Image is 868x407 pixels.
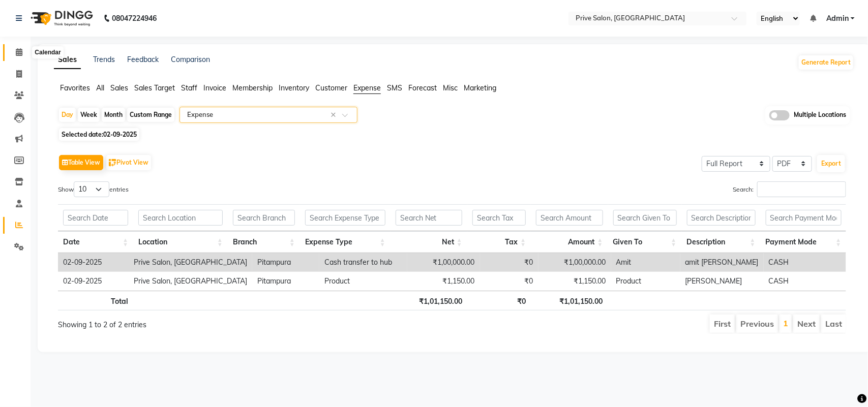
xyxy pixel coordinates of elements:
input: Search Branch [233,210,295,226]
span: Clear all [331,110,339,120]
th: Given To: activate to sort column ascending [608,231,682,253]
input: Search Expense Type [305,210,385,226]
span: Inventory [279,83,309,92]
td: Prive Salon, [GEOGRAPHIC_DATA] [129,272,252,291]
input: Search Location [138,210,223,226]
td: ₹1,00,000.00 [538,253,611,272]
button: Pivot View [106,155,151,170]
span: Forecast [408,83,437,92]
td: 02-09-2025 [58,253,129,272]
label: Show entries [58,181,129,197]
th: Location: activate to sort column ascending [133,231,228,253]
input: Search Net [396,210,462,226]
td: amit [PERSON_NAME] [680,253,764,272]
th: Tax: activate to sort column ascending [467,231,531,253]
th: Total [58,291,133,310]
input: Search Date [63,210,128,226]
img: logo [26,4,96,33]
span: Customer [315,83,347,92]
td: CASH [764,253,846,272]
a: Trends [93,55,115,64]
span: SMS [387,83,402,92]
button: Export [817,155,845,172]
div: Calendar [32,47,63,59]
td: Pitampura [252,253,319,272]
td: 02-09-2025 [58,272,129,291]
span: Favorites [60,83,90,92]
span: Expense [353,83,381,92]
div: Month [102,108,125,122]
span: 02-09-2025 [103,131,137,138]
td: Product [319,272,407,291]
th: Payment Mode: activate to sort column ascending [761,231,847,253]
th: Date: activate to sort column ascending [58,231,133,253]
span: Marketing [464,83,496,92]
input: Search Payment Mode [766,210,842,226]
span: Sales Target [134,83,175,92]
span: All [96,83,104,92]
td: ₹1,150.00 [538,272,611,291]
img: pivot.png [109,159,116,167]
span: Sales [110,83,128,92]
span: Invoice [203,83,226,92]
td: Cash transfer to hub [319,253,407,272]
td: ₹1,150.00 [407,272,480,291]
div: Day [59,108,76,122]
input: Search Amount [536,210,603,226]
span: Multiple Locations [794,110,846,120]
a: Comparison [171,55,210,64]
button: Generate Report [799,55,853,70]
th: Expense Type: activate to sort column ascending [300,231,391,253]
span: Selected date: [59,128,139,141]
th: ₹0 [467,291,531,310]
b: 08047224946 [112,4,157,33]
td: [PERSON_NAME] [680,272,764,291]
a: Feedback [127,55,159,64]
span: Staff [181,83,197,92]
th: ₹1,01,150.00 [391,291,467,310]
input: Search Description [687,210,756,226]
th: ₹1,01,150.00 [531,291,608,310]
th: Net: activate to sort column ascending [391,231,467,253]
span: Admin [826,13,849,24]
label: Search: [733,181,846,197]
input: Search: [757,181,846,197]
td: Amit [611,253,680,272]
div: Custom Range [127,108,174,122]
td: CASH [764,272,846,291]
td: ₹0 [480,272,538,291]
th: Branch: activate to sort column ascending [228,231,300,253]
input: Search Given To [613,210,677,226]
td: ₹0 [480,253,538,272]
td: Pitampura [252,272,319,291]
th: Amount: activate to sort column ascending [531,231,608,253]
span: Misc [443,83,458,92]
div: Week [78,108,100,122]
select: Showentries [74,181,109,197]
td: Product [611,272,680,291]
td: ₹1,00,000.00 [407,253,480,272]
td: Prive Salon, [GEOGRAPHIC_DATA] [129,253,252,272]
a: 1 [783,318,788,328]
div: Showing 1 to 2 of 2 entries [58,314,377,330]
button: Table View [59,155,103,170]
span: Membership [232,83,273,92]
input: Search Tax [472,210,526,226]
th: Description: activate to sort column ascending [682,231,761,253]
